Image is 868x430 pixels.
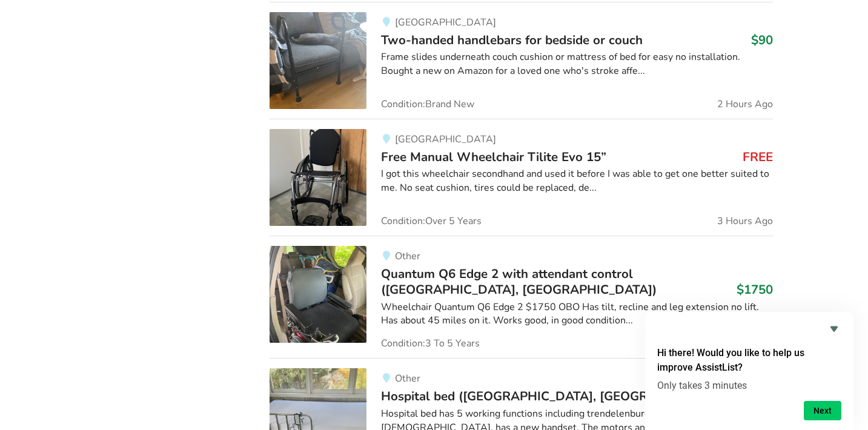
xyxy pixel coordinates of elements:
span: [GEOGRAPHIC_DATA] [395,133,496,146]
div: Frame slides underneath couch cushion or mattress of bed for easy no installation. Bought a new o... [381,50,773,78]
span: Free Manual Wheelchair Tilite Evo 15” [381,148,606,165]
button: Next question [804,401,841,420]
h3: $1750 [737,282,773,297]
div: Wheelchair Quantum Q6 Edge 2 $1750 OBO Has tilt, recline and leg extension no lift. Has about 45 ... [381,300,773,328]
span: [GEOGRAPHIC_DATA] [395,16,496,29]
span: Condition: 3 To 5 Years [381,339,480,348]
p: Only takes 3 minutes [657,380,841,391]
span: Other [395,250,420,263]
a: mobility-free manual wheelchair tilite evo 15”[GEOGRAPHIC_DATA]Free Manual Wheelchair Tilite Evo ... [270,119,773,236]
div: I got this wheelchair secondhand and used it before I was able to get one better suited to me. No... [381,167,773,195]
button: Hide survey [827,322,841,336]
h3: FREE [743,149,773,165]
a: bedroom equipment-two-handed handlebars for bedside or couch[GEOGRAPHIC_DATA]Two-handed handlebar... [270,2,773,119]
h2: Hi there! Would you like to help us improve AssistList? [657,346,841,375]
span: Two-handed handlebars for bedside or couch [381,31,643,48]
h3: $90 [751,32,773,48]
span: Quantum Q6 Edge 2 with attendant control ([GEOGRAPHIC_DATA], [GEOGRAPHIC_DATA]) [381,265,657,298]
span: 2 Hours Ago [717,99,773,109]
span: Other [395,372,420,385]
img: mobility-quantum q6 edge 2 with attendant control (victoria, bc) [270,246,366,343]
span: 3 Hours Ago [717,216,773,226]
div: Hi there! Would you like to help us improve AssistList? [657,322,841,420]
a: mobility-quantum q6 edge 2 with attendant control (victoria, bc)OtherQuantum Q6 Edge 2 with atten... [270,236,773,359]
img: mobility-free manual wheelchair tilite evo 15” [270,129,366,226]
span: Condition: Brand New [381,99,474,109]
img: bedroom equipment-two-handed handlebars for bedside or couch [270,12,366,109]
span: Hospital bed ([GEOGRAPHIC_DATA], [GEOGRAPHIC_DATA]) [381,388,734,405]
span: Condition: Over 5 Years [381,216,482,226]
